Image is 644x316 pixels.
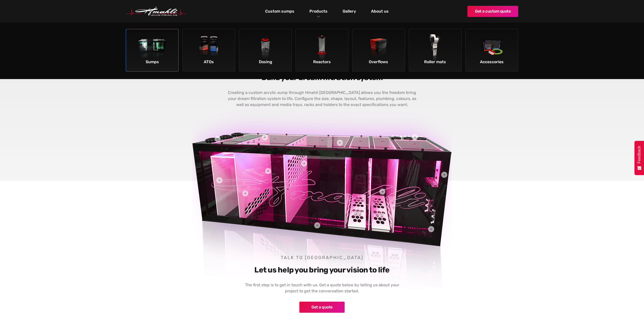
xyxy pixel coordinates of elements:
[126,7,186,16] a: home
[341,7,357,16] a: Gallery
[299,302,345,313] a: Get a quote
[225,90,419,108] p: Creating a custom acrylic sump through Hmahli [GEOGRAPHIC_DATA] allows you the freedom bring your...
[354,58,404,66] div: Overflows
[138,34,167,63] img: Sumps
[195,34,223,63] img: ATOs
[184,58,234,66] div: ATOs
[308,34,336,63] img: Reactors
[251,34,280,63] img: Dosing
[242,282,402,294] p: The first step is to get in touch with us. Get a quote below by telling us about your project to ...
[467,58,517,66] div: Accessories
[242,265,402,274] h3: Let us help you bring your vision to life
[296,29,348,72] a: ReactorsReactors
[242,255,402,260] h4: Talk to [GEOGRAPHIC_DATA]
[126,29,179,72] a: SumpsSumps
[409,29,462,72] a: Roller matsRoller mats
[634,141,644,175] button: Feedback - Show survey
[421,34,450,63] img: Roller mats
[410,58,460,66] div: Roller mats
[121,23,523,79] nav: Products
[465,29,518,72] a: AccessoriesAccessories
[637,146,641,163] span: Feedback
[126,7,186,16] img: Hmahli Australia Logo
[297,58,347,66] div: Reactors
[370,7,390,16] a: About us
[239,29,292,72] a: DosingDosing
[182,29,235,72] a: ATOsATOs
[365,34,393,63] img: Overflows
[308,8,329,15] a: Products
[477,34,506,63] img: Accessories
[264,7,296,16] a: Custom sumps
[127,58,177,66] div: Sumps
[240,58,290,66] div: Dosing
[352,29,405,72] a: OverflowsOverflows
[467,6,518,17] a: Get a custom quote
